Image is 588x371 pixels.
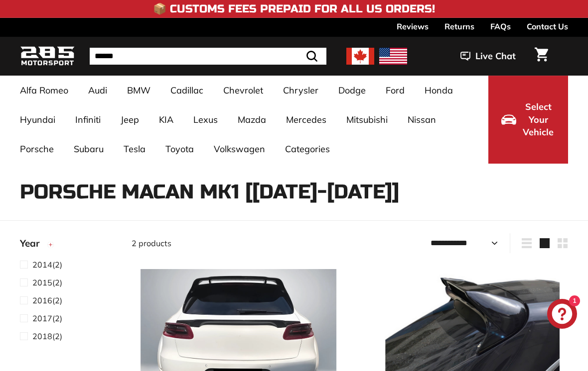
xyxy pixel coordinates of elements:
[228,105,276,134] a: Mazda
[490,18,511,35] a: FAQs
[32,294,62,306] span: (2)
[398,105,446,134] a: Nissan
[20,45,75,68] img: Logo_285_Motorsport_areodynamics_components
[276,105,336,134] a: Mercedes
[376,76,415,105] a: Ford
[32,260,52,270] span: 2014
[521,100,555,139] span: Select Your Vehicle
[527,18,568,35] a: Contact Us
[90,48,326,65] input: Search
[20,233,116,258] button: Year
[132,237,350,249] div: 2 products
[32,312,62,324] span: (2)
[529,39,554,73] a: Cart
[117,76,160,105] a: BMW
[20,236,47,251] span: Year
[160,76,213,105] a: Cadillac
[78,76,117,105] a: Audi
[488,76,568,164] button: Select Your Vehicle
[32,259,62,271] span: (2)
[415,76,463,105] a: Honda
[32,278,52,287] span: 2015
[65,105,111,134] a: Infiniti
[204,134,275,164] a: Volkswagen
[114,134,155,164] a: Tesla
[275,134,340,164] a: Categories
[155,134,204,164] a: Toyota
[32,277,62,288] span: (2)
[32,331,52,341] span: 2018
[10,134,64,164] a: Porsche
[149,105,183,134] a: KIA
[397,18,429,35] a: Reviews
[10,76,78,105] a: Alfa Romeo
[10,105,65,134] a: Hyundai
[328,76,376,105] a: Dodge
[273,76,328,105] a: Chrysler
[64,134,114,164] a: Subaru
[32,313,52,323] span: 2017
[32,330,62,342] span: (2)
[475,50,516,63] span: Live Chat
[153,3,435,15] h4: 📦 Customs Fees Prepaid for All US Orders!
[20,181,568,203] h1: Porsche Macan Mk1 [[DATE]-[DATE]]
[183,105,228,134] a: Lexus
[111,105,149,134] a: Jeep
[544,299,580,331] inbox-online-store-chat: Shopify online store chat
[213,76,273,105] a: Chevrolet
[444,18,474,35] a: Returns
[336,105,398,134] a: Mitsubishi
[32,295,52,305] span: 2016
[447,44,529,69] button: Live Chat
